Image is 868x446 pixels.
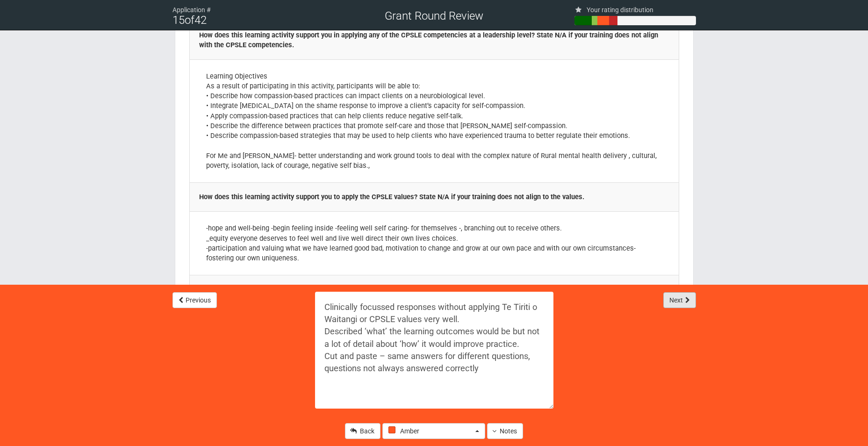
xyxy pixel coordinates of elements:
td: Learning Objectives As a result of participating in this activity, participants will be able to: ... [190,59,679,183]
div: Application # [172,6,294,12]
button: Next [663,292,696,308]
span: Amber [388,426,473,436]
span: 15 [172,14,185,27]
span: 42 [194,14,207,27]
b: How does this learning activity support you to apply the CPSLE values? State N/A if your training... [199,193,584,201]
a: Back [345,423,380,439]
button: Previous [172,292,217,308]
td: -hope and well-being -begin feeling inside -feeling well self caring- for themselves -, branching... [190,212,679,275]
button: Amber [382,423,485,439]
button: Notes [487,423,523,439]
b: How does this learning activity support you in applying any of the CPSLE competencies at a leader... [199,31,658,49]
div: of [172,16,294,24]
div: Your rating distribution [574,6,696,12]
